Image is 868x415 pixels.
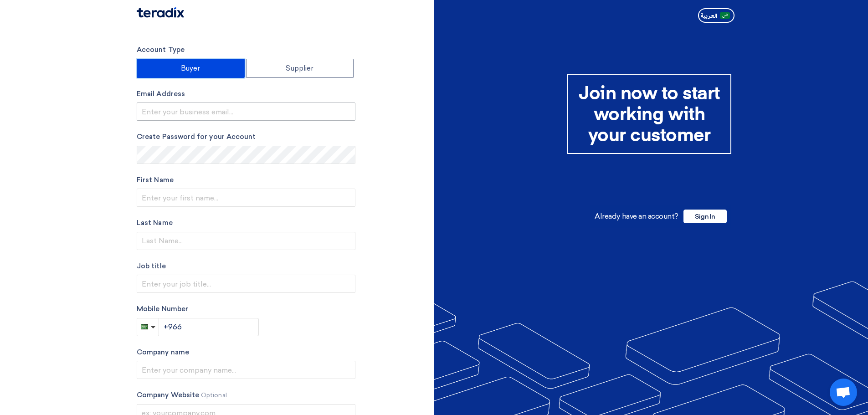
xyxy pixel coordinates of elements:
[137,45,355,55] label: Account Type
[137,261,355,272] label: Job title
[137,59,245,78] label: Buyer
[137,89,355,99] label: Email Address
[137,218,355,228] label: Last Name
[698,8,734,23] button: العربية
[201,392,227,399] span: Optional
[159,318,259,336] input: Enter phone number...
[683,212,727,220] a: Sign In
[137,7,184,18] img: Teradix logo
[137,175,355,185] label: First Name
[137,102,355,121] input: Enter your business email...
[137,132,355,142] label: Create Password for your Account
[700,13,717,19] span: العربية
[595,212,678,220] span: Already have an account?
[137,304,355,314] label: Mobile Number
[246,59,354,78] label: Supplier
[137,390,355,400] label: Company Website
[137,361,355,379] input: Enter your company name...
[830,379,857,406] a: Open chat
[683,210,727,223] span: Sign In
[137,189,355,207] input: Enter your first name...
[720,12,730,19] img: ar-AR.png
[137,232,355,250] input: Last Name...
[137,275,355,293] input: Enter your job title...
[137,347,355,358] label: Company name
[567,74,731,154] div: Join now to start working with your customer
